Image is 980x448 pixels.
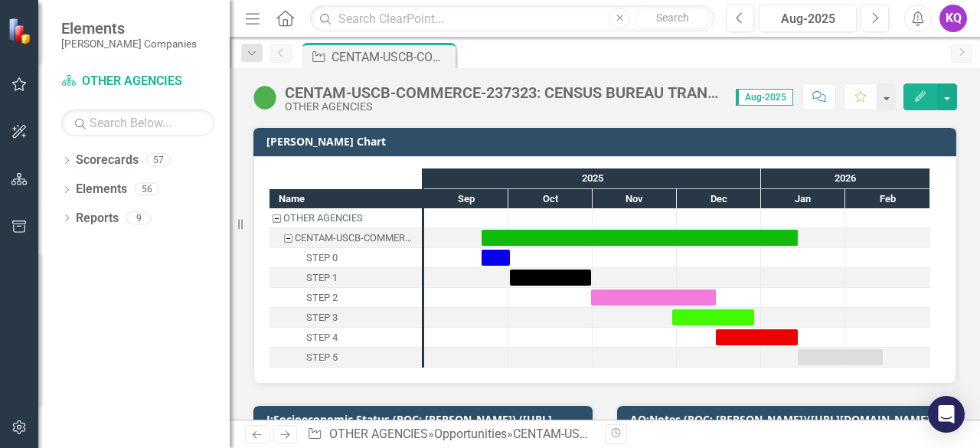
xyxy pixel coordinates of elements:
button: KQ [939,5,967,32]
h3: I:Socioeconomic Status (POC: [PERSON_NAME]) ([URL][DOMAIN_NAME]) [266,414,585,437]
div: STEP 5 [269,348,422,368]
div: 2026 [761,168,930,188]
div: Task: Start date: 2025-10-31 End date: 2025-12-15 [591,289,716,306]
div: OTHER AGENCIES [269,208,422,228]
div: Aug-2025 [764,10,851,28]
div: Task: Start date: 2025-11-29 End date: 2025-12-29 [269,308,422,328]
div: Jan [761,189,845,209]
div: Sep [424,189,508,209]
a: Opportunities [434,427,507,441]
a: Scorecards [76,152,139,169]
div: Oct [508,189,593,209]
button: Aug-2025 [759,5,857,32]
div: STEP 2 [306,288,338,308]
div: 2025 [424,168,761,188]
img: Active [253,85,277,110]
button: Search [634,8,710,29]
div: Task: Start date: 2025-09-21 End date: 2026-01-14 [482,230,798,246]
div: STEP 4 [306,328,338,348]
div: STEP 4 [269,328,422,348]
input: Search Below... [61,110,214,136]
div: Task: Start date: 2026-01-14 End date: 2026-02-13 [269,348,422,368]
div: Task: Start date: 2025-12-15 End date: 2026-01-14 [716,329,798,345]
div: STEP 5 [306,348,338,368]
span: Aug-2025 [736,89,793,106]
div: STEP 1 [306,268,338,288]
h3: [PERSON_NAME] Chart [266,136,949,147]
div: CENTAM-USCB-COMMERCE-237323: CENSUS BUREAU TRANSFORMATION APPLICATION MODERNIZATION (CENTAM) SEPT... [269,228,422,248]
div: 9 [126,211,151,224]
a: OTHER AGENCIES [61,73,214,90]
div: Task: Start date: 2025-11-29 End date: 2025-12-29 [672,309,754,325]
div: STEP 3 [269,308,422,328]
a: Elements [76,181,127,198]
div: Task: Start date: 2026-01-14 End date: 2026-02-13 [798,349,883,365]
div: OTHER AGENCIES [283,208,363,228]
div: 56 [135,183,159,196]
div: STEP 0 [269,248,422,268]
img: ClearPoint Strategy [8,17,34,44]
div: Task: Start date: 2025-10-01 End date: 2025-10-31 [269,268,422,288]
div: Dec [677,189,761,209]
div: Nov [593,189,677,209]
div: STEP 2 [269,288,422,308]
div: Task: Start date: 2025-09-21 End date: 2025-10-01 [269,248,422,268]
div: Open Intercom Messenger [928,396,965,433]
div: STEP 3 [306,308,338,328]
div: CENTAM-USCB-COMMERCE-237323: CENSUS BUREAU TRANSFORMATION APPLICATION MODERNIZATION (CENTAM) SEPT... [332,47,452,67]
div: STEP 1 [269,268,422,288]
div: Task: OTHER AGENCIES Start date: 2025-09-21 End date: 2025-09-22 [269,208,422,228]
h3: AQ:Notes (POC: [PERSON_NAME])([URL][DOMAIN_NAME]) [630,414,949,425]
div: 57 [146,154,171,167]
div: Task: Start date: 2025-09-21 End date: 2025-10-01 [482,250,510,266]
div: » » [307,426,593,443]
div: Task: Start date: 2025-10-01 End date: 2025-10-31 [510,270,591,286]
div: CENTAM-USCB-COMMERCE-237323: CENSUS BUREAU TRANSFORMATION APPLICATION MODERNIZATION (CENTAM) SEPT... [295,228,417,248]
small: [PERSON_NAME] Companies [61,38,197,50]
div: Task: Start date: 2025-10-31 End date: 2025-12-15 [269,288,422,308]
span: Elements [61,19,197,38]
div: Task: Start date: 2025-09-21 End date: 2026-01-14 [269,228,422,248]
div: CENTAM-USCB-COMMERCE-237323: CENSUS BUREAU TRANSFORMATION APPLICATION MODERNIZATION (CENTAM) SEPT... [285,84,720,101]
div: Task: Start date: 2025-12-15 End date: 2026-01-14 [269,328,422,348]
span: Search [656,11,689,24]
div: Name [269,189,422,208]
div: STEP 0 [306,248,338,268]
div: Feb [845,189,930,209]
a: OTHER AGENCIES [329,427,428,441]
div: OTHER AGENCIES [285,101,720,113]
input: Search ClearPoint... [310,5,714,32]
a: Reports [76,210,119,227]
